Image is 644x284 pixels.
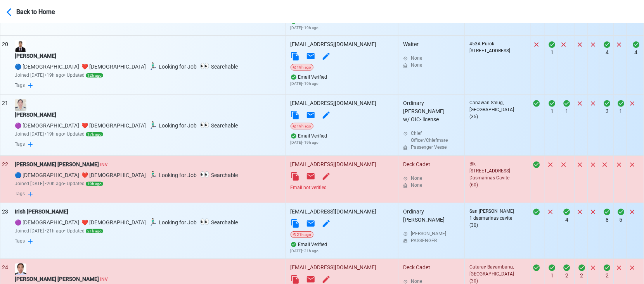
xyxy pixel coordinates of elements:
[403,208,450,244] div: Ordinary [PERSON_NAME]
[200,120,209,129] span: 👀
[615,107,627,115] div: 1
[291,74,394,81] div: Email Verified
[291,263,394,272] div: [EMAIL_ADDRESS][DOMAIN_NAME]
[149,62,157,70] span: 🏃🏻‍♂️
[147,219,197,225] span: Looking for Job
[86,132,103,136] span: 17h ago
[198,64,238,70] span: Searchable
[15,219,239,225] span: gender
[100,162,108,167] span: INV
[15,52,281,60] div: [PERSON_NAME]
[628,48,644,57] div: 4
[200,217,209,226] span: 👀
[200,61,209,71] span: 👀
[291,81,394,86] p: [DATE] • 19h ago
[469,99,516,120] div: Canawan Salug, [GEOGRAPHIC_DATA] (35)
[576,272,587,280] div: 2
[0,155,10,203] td: 22
[15,238,281,245] div: Tags
[6,2,75,21] button: Back to Home
[0,35,10,94] td: 20
[291,25,394,31] p: [DATE] • 19h ago
[149,121,157,129] span: 🏃🏻‍♂️
[547,107,558,115] div: 1
[291,231,313,238] div: 21h ago
[15,131,281,138] div: Joined [DATE] • 19h ago • Updated
[198,172,238,178] span: Searchable
[200,170,209,179] span: 👀
[403,40,450,69] div: Waiter
[560,107,574,115] div: 1
[149,218,157,226] span: 🏃🏻‍♂️
[0,94,10,155] td: 21
[291,133,394,139] div: Email Verified
[411,230,450,237] div: [PERSON_NAME]
[615,216,627,224] div: 5
[291,99,394,107] div: [EMAIL_ADDRESS][DOMAIN_NAME]
[601,216,614,224] div: 8
[15,172,239,178] span: gender
[86,229,103,233] span: 21h ago
[198,219,238,225] span: Searchable
[601,48,614,57] div: 4
[411,55,450,62] div: None
[15,180,281,187] div: Joined [DATE] • 20h ago • Updated
[291,40,394,48] div: [EMAIL_ADDRESS][DOMAIN_NAME]
[547,272,558,280] div: 1
[147,122,197,129] span: Looking for Job
[601,272,614,280] div: 2
[100,277,108,282] span: INV
[291,160,394,169] div: [EMAIL_ADDRESS][DOMAIN_NAME]
[291,123,313,129] div: 19h ago
[601,107,614,115] div: 3
[15,111,281,119] div: [PERSON_NAME]
[149,170,157,179] span: 🏃🏻‍♂️
[15,190,281,198] div: Tags
[560,216,574,224] div: 4
[291,64,313,71] div: 19h ago
[411,237,450,244] div: PASSENGER
[147,172,197,178] span: Looking for Job
[15,72,281,79] div: Joined [DATE] • 19h ago • Updated
[15,82,281,90] div: Tags
[15,122,239,129] span: gender
[15,160,281,169] div: [PERSON_NAME] [PERSON_NAME]
[86,73,103,77] span: 12h ago
[403,99,450,151] div: Ordinary [PERSON_NAME] w/ OIC- license
[560,272,574,280] div: 2
[0,203,10,258] td: 23
[291,241,394,248] div: Email Verified
[15,275,281,283] div: [PERSON_NAME] [PERSON_NAME]
[16,6,74,17] div: Back to Home
[411,144,450,151] div: Passenger Vessel
[147,64,197,70] span: Looking for Job
[198,122,238,129] span: Searchable
[547,48,558,57] div: 1
[15,141,281,148] div: Tags
[291,208,394,216] div: [EMAIL_ADDRESS][DOMAIN_NAME]
[411,182,450,189] div: None
[469,40,516,54] div: 453A Purok [STREET_ADDRESS]
[411,175,450,182] div: None
[403,160,450,189] div: Deck Cadet
[469,160,516,188] div: Blk [STREET_ADDRESS] Dasmarinas Cavite (60)
[411,130,450,144] div: Chief Officer/Chiefmate
[291,184,394,191] div: Email not verified
[86,182,103,186] span: 19h ago
[291,248,394,254] p: [DATE] • 21h ago
[291,139,394,145] p: [DATE] • 19h ago
[15,227,281,234] div: Joined [DATE] • 21h ago • Updated
[411,62,450,69] div: None
[469,208,516,229] div: San [PERSON_NAME] 1 dasmarinas cavite (30)
[15,64,239,70] span: gender
[15,208,281,216] div: Irish [PERSON_NAME]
